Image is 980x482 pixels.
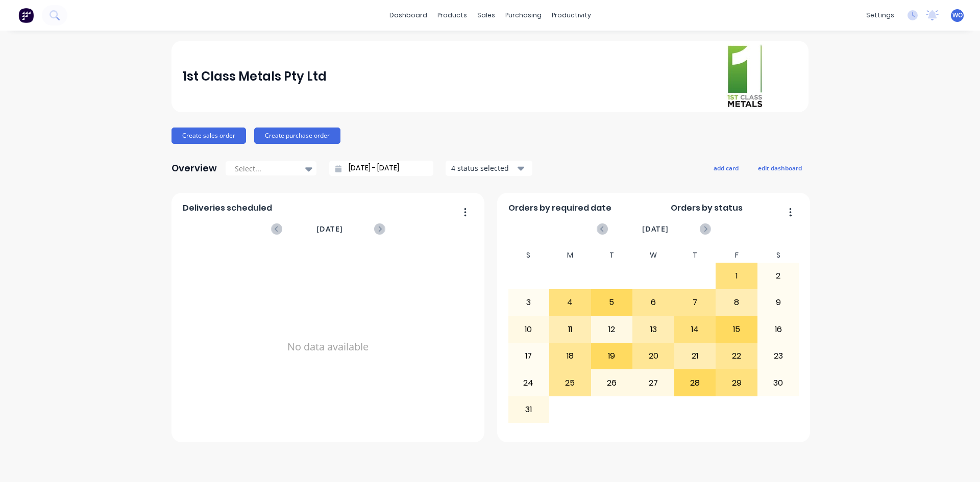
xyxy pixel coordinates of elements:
div: products [432,8,472,23]
div: Overview [171,158,217,179]
div: 11 [550,317,591,342]
span: Orders by required date [508,202,611,214]
div: T [674,248,716,263]
span: Orders by status [671,202,743,214]
div: W [632,248,674,263]
div: purchasing [500,8,547,23]
div: sales [472,8,500,23]
div: 25 [550,370,591,395]
div: 5 [592,290,632,315]
div: S [508,248,550,263]
div: 9 [758,290,799,315]
div: 1st Class Metals Pty Ltd [183,66,327,87]
div: 13 [633,317,674,342]
div: 17 [508,343,549,369]
div: 30 [758,370,799,395]
img: Factory [18,8,34,23]
span: [DATE] [642,223,669,235]
div: 2 [758,263,799,289]
div: 26 [592,370,632,395]
div: 22 [716,343,757,369]
div: 20 [633,343,674,369]
div: T [591,248,633,263]
div: 21 [675,343,716,369]
div: 23 [758,343,799,369]
div: 3 [508,290,549,315]
img: 1st Class Metals Pty Ltd [726,44,764,109]
div: 7 [675,290,716,315]
div: 12 [592,317,632,342]
div: 10 [508,317,549,342]
div: 27 [633,370,674,395]
button: Create sales order [171,128,246,144]
button: 4 status selected [446,161,532,176]
div: 31 [508,397,549,422]
span: [DATE] [316,223,343,235]
div: 29 [716,370,757,395]
button: Create purchase order [254,128,340,144]
span: WO [952,11,963,20]
button: add card [707,161,745,174]
a: dashboard [384,8,432,23]
div: 4 status selected [451,163,516,173]
div: No data available [183,248,474,446]
div: settings [861,8,899,23]
div: 19 [592,343,632,369]
div: productivity [547,8,596,23]
div: 16 [758,317,799,342]
div: M [549,248,591,263]
div: 28 [675,370,716,395]
div: S [757,248,799,263]
div: 18 [550,343,591,369]
div: 24 [508,370,549,395]
div: 4 [550,290,591,315]
div: F [716,248,757,263]
div: 1 [716,263,757,289]
div: 15 [716,317,757,342]
div: 8 [716,290,757,315]
button: edit dashboard [751,161,808,174]
div: 6 [633,290,674,315]
div: 14 [675,317,716,342]
span: Deliveries scheduled [183,202,272,214]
